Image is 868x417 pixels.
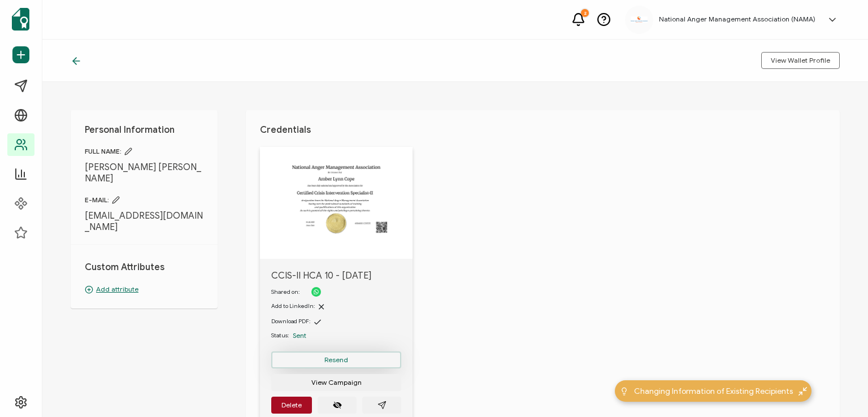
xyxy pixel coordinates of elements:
[581,9,589,17] div: 2
[333,401,342,410] ion-icon: eye off
[260,124,826,136] h1: Credentials
[85,284,203,294] p: Add attribute
[85,162,203,184] span: [PERSON_NAME] [PERSON_NAME]
[324,357,348,363] span: Resend
[271,374,401,391] button: View Campaign
[631,16,648,23] img: 3ca2817c-e862-47f7-b2ec-945eb25c4a6c.jpg
[271,270,401,281] span: CCIS-II HCA 10 - [DATE]
[377,401,387,410] ion-icon: paper plane outline
[271,302,315,310] span: Add to LinkedIn:
[271,397,312,414] button: Delete
[271,351,401,368] button: Resend
[634,385,793,397] span: Changing Information of Existing Recipients
[12,8,29,31] img: sertifier-logomark-colored.svg
[271,318,310,325] span: Download PDF:
[798,387,807,396] img: minimize-icon.svg
[311,379,362,386] span: View Campaign
[85,196,203,205] span: E-MAIL:
[659,15,815,23] h5: National Anger Management Association (NAMA)
[771,57,830,64] span: View Wallet Profile
[271,288,300,296] span: Shared on:
[85,210,203,233] span: [EMAIL_ADDRESS][DOMAIN_NAME]
[761,52,840,69] button: View Wallet Profile
[85,147,203,156] span: FULL NAME:
[281,402,302,409] span: Delete
[293,331,306,340] span: Sent
[85,124,203,136] h1: Personal Information
[271,331,289,340] span: Status:
[85,262,203,273] h1: Custom Attributes
[811,363,868,417] iframe: Chat Widget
